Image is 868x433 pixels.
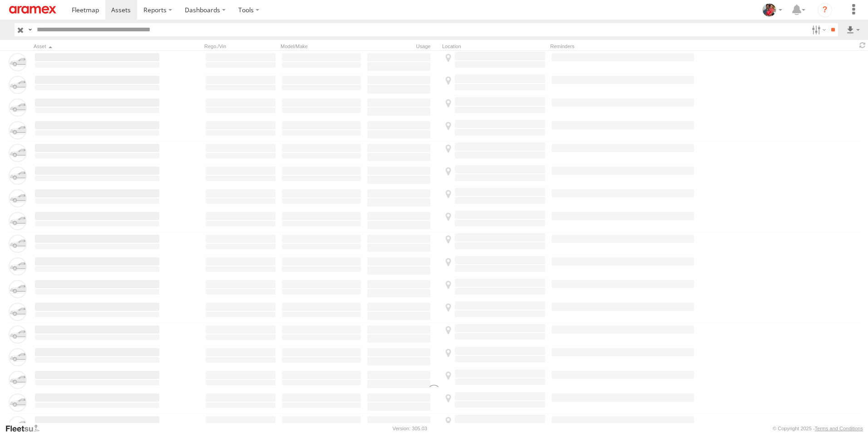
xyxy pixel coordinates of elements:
i: ? [818,3,832,17]
div: Model/Make [281,43,362,49]
label: Export results as... [845,23,861,36]
div: Usage [366,43,439,49]
label: Search Query [26,23,34,36]
label: Search Filter Options [808,23,828,36]
div: Moncy Varghese [759,3,785,17]
div: Version: 305.03 [393,426,427,431]
img: aramex-logo.svg [9,6,56,14]
div: Location [442,43,547,49]
div: © Copyright 2025 - [773,426,863,431]
a: Visit our Website [5,424,47,433]
div: Reminders [550,43,695,49]
div: Click to Sort [34,43,161,49]
div: Rego./Vin [204,43,277,49]
a: Terms and Conditions [815,426,863,431]
span: Refresh [857,41,868,49]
